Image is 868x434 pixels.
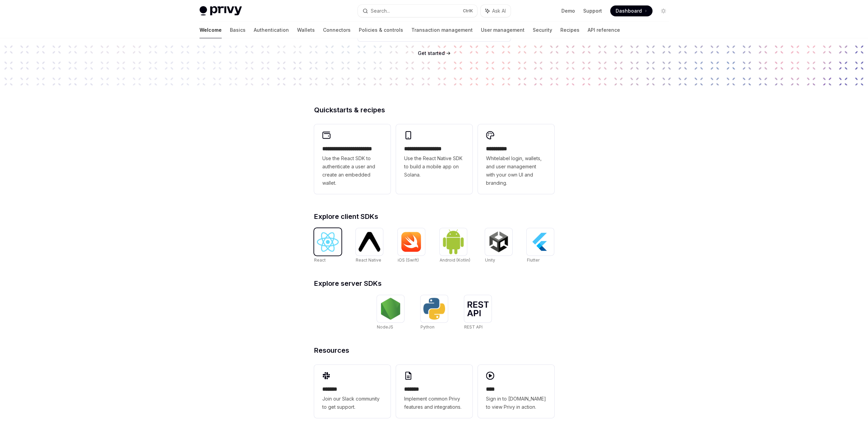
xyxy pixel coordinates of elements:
a: Android (Kotlin)Android (Kotlin) [440,228,470,264]
a: Basics [230,22,246,38]
span: iOS (Swift) [398,257,419,263]
img: REST API [467,301,489,316]
a: API reference [588,22,620,38]
a: React NativeReact Native [356,228,383,264]
span: NodeJS [377,324,393,330]
span: Explore client SDKs [314,213,378,220]
span: Whitelabel login, wallets, and user management with your own UI and branding. [486,154,546,187]
a: PythonPython [421,295,448,331]
a: iOS (Swift)iOS (Swift) [398,228,425,264]
img: NodeJS [380,298,401,320]
span: Explore server SDKs [314,280,382,287]
img: React [317,232,339,252]
span: Android (Kotlin) [440,257,470,263]
a: ReactReact [314,228,341,264]
span: Quickstarts & recipes [314,107,385,113]
span: Join our Slack community to get support. [322,395,382,411]
a: Welcome [200,22,222,38]
span: Use the React SDK to authenticate a user and create an embedded wallet. [322,154,382,187]
span: Ctrl K [463,8,473,14]
img: light logo [200,6,242,16]
img: Android (Kotlin) [442,229,464,254]
a: UnityUnity [485,228,512,264]
button: Ask AI [481,5,511,17]
span: React [314,257,326,263]
span: Python [421,324,435,330]
span: Flutter [527,257,539,263]
a: Wallets [297,22,315,38]
span: Implement common Privy features and integrations. [404,395,464,411]
a: Dashboard [610,5,652,16]
a: **** **** **** ***Use the React Native SDK to build a mobile app on Solana. [396,124,472,194]
span: Resources [314,347,349,354]
a: User management [481,22,525,38]
span: Use the React Native SDK to build a mobile app on Solana. [404,154,464,179]
a: Policies & controls [359,22,403,38]
span: Ask AI [492,8,506,14]
a: Transaction management [411,22,473,38]
a: Recipes [560,22,579,38]
a: Authentication [254,22,289,38]
span: Sign in to [DOMAIN_NAME] to view Privy in action. [486,395,546,411]
a: **** *****Whitelabel login, wallets, and user management with your own UI and branding. [478,124,554,194]
a: Support [583,8,602,14]
a: NodeJSNodeJS [377,295,404,331]
a: REST APIREST API [464,295,491,331]
a: ****Sign in to [DOMAIN_NAME] to view Privy in action. [478,365,554,418]
img: Python [423,298,445,320]
a: **** **Join our Slack community to get support. [314,365,391,418]
img: Flutter [529,231,551,253]
a: FlutterFlutter [527,228,554,264]
img: React Native [358,232,380,251]
button: Toggle dark mode [658,5,669,16]
span: REST API [464,324,483,330]
span: Unity [485,257,495,263]
a: Connectors [323,22,351,38]
span: React Native [356,257,381,263]
a: Demo [561,8,575,14]
a: Security [533,22,552,38]
div: Search... [371,7,390,15]
span: Dashboard [616,8,642,14]
img: Unity [488,231,510,253]
button: Search...CtrlK [358,5,477,17]
img: iOS (Swift) [400,232,422,252]
a: **** **Implement common Privy features and integrations. [396,365,472,418]
a: Get started [418,50,445,57]
span: Get started [418,50,445,56]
